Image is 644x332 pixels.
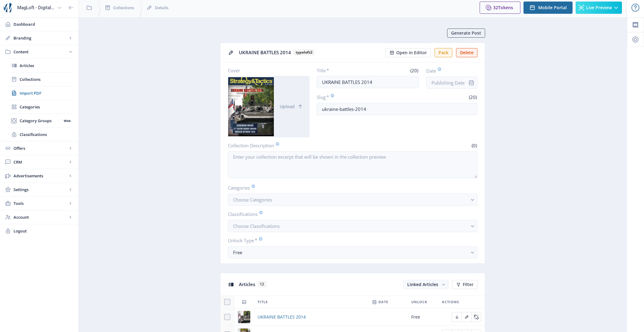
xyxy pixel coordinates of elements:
label: Slug [317,94,395,100]
span: Actions [442,298,459,306]
button: Mobile Portal [523,2,573,14]
div: UKRAINE BATTLES 2014 [239,48,382,57]
span: Dashboard [13,21,74,27]
span: Categories [20,104,72,110]
img: img_1-86.jpg [238,311,250,323]
span: Articles [239,281,255,287]
a: Import PDF [6,86,72,100]
span: Title [258,298,268,306]
span: Details [155,5,168,11]
label: Cover [228,67,305,74]
span: Content [13,49,67,55]
span: Generate Post [451,31,481,36]
div: Free [233,249,467,256]
span: Tokens [498,5,513,10]
b: typeloft2 [293,49,315,55]
span: Filter [463,282,473,287]
label: Categories [228,184,473,191]
span: Upload [280,104,295,109]
button: Live Preview [576,2,622,14]
span: Category Groups [20,118,62,124]
label: Title [317,67,366,74]
span: Branding [13,35,67,41]
span: Logout [13,228,74,234]
span: 12 [258,281,266,287]
span: Choose Categories [233,197,272,203]
span: Live Preview [586,5,612,10]
button: Open in Editor [385,48,431,57]
span: Import PDF [20,90,72,96]
button: Pack [435,48,452,57]
span: Collections [20,76,72,82]
span: Linked Articles [407,281,438,287]
span: Account [13,214,67,220]
label: Classifications [228,211,473,217]
button: Choose Classifications [228,220,477,232]
label: Collection Description [228,142,350,149]
span: Unlock [411,298,427,306]
input: Publishing Date [426,77,477,89]
span: (20) [409,67,419,74]
img: properties.app_icon.png [4,3,13,13]
span: (20) [468,94,477,100]
span: Date [378,298,388,306]
span: Choose Classifications [233,223,280,229]
span: Offers [13,145,67,151]
button: Linked Articles [403,280,448,289]
div: MagLoft - Digital Magazine [17,1,55,14]
button: 32Tokens [480,2,520,14]
span: (0) [471,142,477,149]
button: Filter [452,280,477,289]
nb-icon: info [468,80,474,86]
button: Upload [274,76,309,137]
span: Tools [13,200,67,206]
span: Articles [20,62,72,69]
a: Categories [6,100,72,114]
span: Advertisements [13,173,67,179]
label: Date [426,67,473,74]
span: Collections [113,5,134,11]
a: Classifications [6,128,72,141]
span: Classifications [20,131,72,138]
span: Settings [13,187,67,193]
button: Free [228,246,477,258]
input: this-is-how-a-slug-looks-like [317,103,478,115]
button: Delete [456,48,477,57]
span: CRM [13,159,67,165]
label: Unlock Type [228,237,473,244]
a: Category GroupsWeb [6,114,72,127]
nb-badge: Web [62,118,72,124]
a: Articles [6,59,72,72]
span: Mobile Portal [538,5,567,10]
td: Free [408,308,438,326]
a: Collections [6,73,72,86]
span: Open in Editor [396,50,427,55]
input: Type Collection Title ... [317,76,419,88]
button: Choose Categories [228,194,477,206]
button: Generate Post [447,28,485,38]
